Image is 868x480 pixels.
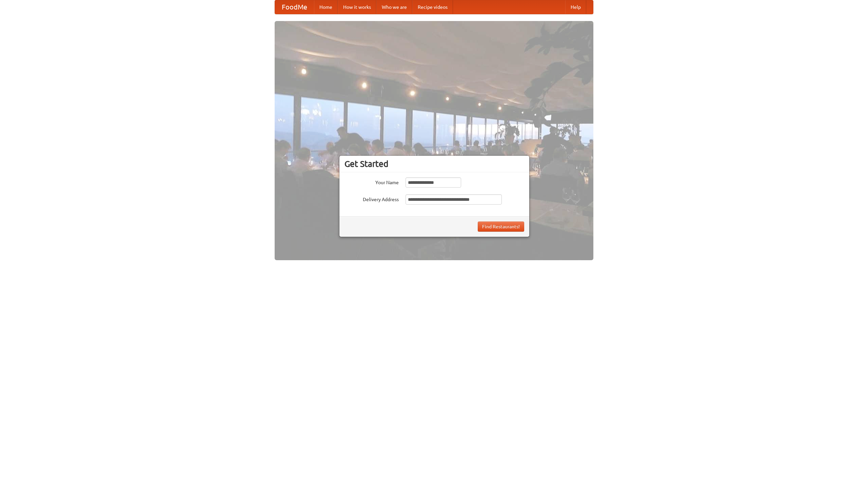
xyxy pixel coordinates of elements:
label: Your Name [344,177,399,186]
a: Help [565,0,586,14]
a: FoodMe [275,0,314,14]
a: Who we are [376,0,412,14]
a: Home [314,0,338,14]
a: How it works [338,0,376,14]
h3: Get Started [344,159,524,169]
a: Recipe videos [412,0,453,14]
label: Delivery Address [344,194,399,203]
button: Find Restaurants! [478,222,524,232]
